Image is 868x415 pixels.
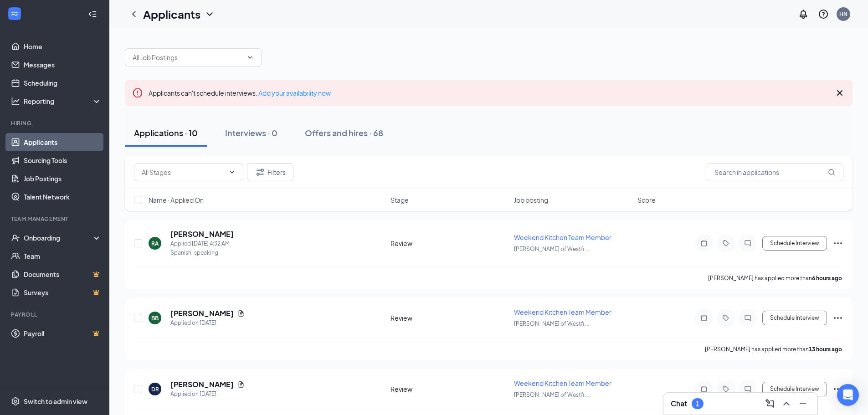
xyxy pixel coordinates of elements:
[514,233,611,241] span: Weekend Kitchen Team Member
[514,246,589,252] span: [PERSON_NAME] of Westfi ...
[765,398,776,409] svg: ComposeMessage
[699,385,709,393] svg: Note
[809,346,842,353] b: 13 hours ago
[837,384,859,406] div: Open Intercom Messenger
[247,163,293,181] button: Filter Filters
[832,313,843,323] svg: Ellipses
[762,382,827,396] button: Schedule Interview
[696,400,699,408] div: 1
[390,313,508,323] div: Review
[720,385,731,393] svg: Tag
[24,169,102,188] a: Job Postings
[781,398,792,409] svg: ChevronUp
[24,397,87,406] div: Switch to admin view
[170,389,245,399] div: Applied on [DATE]
[170,308,234,318] h5: [PERSON_NAME]
[24,247,102,265] a: Team
[798,9,809,20] svg: Notifications
[699,240,709,247] svg: Note
[24,283,102,302] a: SurveysCrown
[514,320,589,327] span: [PERSON_NAME] of Westfi ...
[812,275,842,282] b: 6 hours ago
[24,74,102,92] a: Scheduling
[305,127,383,138] div: Offers and hires · 68
[133,52,243,62] input: All Job Postings
[832,384,843,395] svg: Ellipses
[708,274,843,282] p: [PERSON_NAME] has applied more than .
[24,97,102,106] div: Reporting
[699,314,709,322] svg: Note
[228,169,236,176] svg: ChevronDown
[11,119,100,127] div: Hiring
[151,385,159,393] div: DR
[707,163,843,181] input: Search in applications
[390,239,508,248] div: Review
[258,89,331,97] a: Add your availability now
[779,396,794,411] button: ChevronUp
[151,240,159,247] div: RA
[149,89,331,97] span: Applicants can't schedule interviews.
[797,398,808,409] svg: Minimize
[742,314,753,322] svg: ChatInactive
[24,37,102,56] a: Home
[88,10,97,19] svg: Collapse
[11,97,20,106] svg: Analysis
[24,188,102,206] a: Talent Network
[170,229,234,239] h5: [PERSON_NAME]
[170,248,234,257] div: Spanish-speaking
[11,397,20,406] svg: Settings
[142,167,225,177] input: All Stages
[514,195,548,205] span: Job posting
[720,314,731,322] svg: Tag
[742,385,753,393] svg: ChatInactive
[637,195,656,205] span: Score
[720,240,731,247] svg: Tag
[24,133,102,151] a: Applicants
[134,127,198,138] div: Applications · 10
[763,396,777,411] button: ComposeMessage
[762,311,827,325] button: Schedule Interview
[170,318,245,328] div: Applied on [DATE]
[705,345,843,353] p: [PERSON_NAME] has applied more than .
[832,238,843,249] svg: Ellipses
[24,233,94,242] div: Onboarding
[24,151,102,169] a: Sourcing Tools
[237,310,245,317] svg: Document
[11,311,100,318] div: Payroll
[24,324,102,343] a: PayrollCrown
[204,9,215,20] svg: ChevronDown
[818,9,829,20] svg: QuestionInfo
[11,215,100,223] div: Team Management
[839,10,847,18] div: HN
[24,265,102,283] a: DocumentsCrown
[390,195,409,205] span: Stage
[742,240,753,247] svg: ChatInactive
[828,169,835,176] svg: MagnifyingGlass
[170,379,234,389] h5: [PERSON_NAME]
[255,167,266,178] svg: Filter
[237,381,245,388] svg: Document
[796,396,810,411] button: Minimize
[151,314,159,322] div: BB
[514,308,611,316] span: Weekend Kitchen Team Member
[762,236,827,251] button: Schedule Interview
[514,379,611,387] span: Weekend Kitchen Team Member
[225,127,277,138] div: Interviews · 0
[170,239,234,248] div: Applied [DATE] 4:32 AM
[11,233,20,242] svg: UserCheck
[247,54,254,61] svg: ChevronDown
[10,9,19,18] svg: WorkstreamLogo
[143,6,200,22] h1: Applicants
[149,195,204,205] span: Name · Applied On
[128,9,139,20] svg: ChevronLeft
[24,56,102,74] a: Messages
[671,399,687,409] h3: Chat
[390,384,508,394] div: Review
[132,87,143,98] svg: Error
[514,391,589,398] span: [PERSON_NAME] of Westfi ...
[834,87,845,98] svg: Cross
